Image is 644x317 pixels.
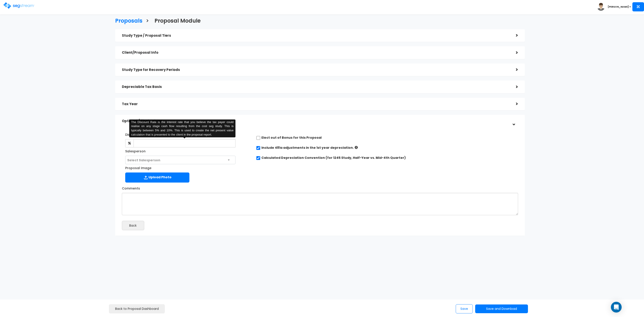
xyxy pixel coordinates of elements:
[509,32,518,39] div: >
[122,185,140,191] label: Comments
[112,13,142,27] a: Proposals
[155,18,201,25] h3: Proposal Module
[122,85,509,89] h5: Depreciable Tax Basis
[608,5,629,9] b: [PERSON_NAME]
[456,304,473,313] button: Save
[122,68,509,72] h5: Study Type for Recovery Periods
[509,66,518,73] div: >
[355,146,358,149] i: If checked: Increased depreciation = Aggregated Post-Study (up to Tax Year) – Prior Accumulated D...
[475,304,528,313] button: Save and Download
[509,83,518,90] div: >
[611,302,622,313] div: Open Intercom Messenger
[3,2,35,9] img: logo.png
[122,51,509,55] h5: Client/Proposal Info
[125,147,146,153] label: Salesperson
[125,131,182,137] label: Discount Rate for NPV Calculation:
[115,18,142,25] h3: Proposals
[509,100,518,107] div: >
[125,164,151,170] label: Proposal Image
[122,221,144,230] button: Back
[125,172,189,183] label: Upload Photo
[261,145,354,150] label: Include 481a adjustments in the 1st year depreciation.
[261,135,322,140] label: Elect out of Bonus for this Proposal
[122,102,509,106] h5: Tax Year
[146,18,149,25] h3: >
[151,13,201,27] a: Proposal Module
[509,49,518,56] div: >
[143,175,148,180] img: Upload Icon
[109,304,165,313] a: Back to Proposal Dashboard
[122,119,509,123] h5: Optional / Final values
[597,3,605,11] img: avatar.png
[122,34,509,38] h5: Study Type / Proposal Tiers
[261,155,406,160] label: Calculated Depreciation Convention (for 1245 Study, Half-Year vs. Mid-4th Quarter)
[127,158,160,162] span: Select Salesperson
[510,117,517,126] div: >
[129,119,235,137] div: The Discount Rate is the interest rate that you believe the tax payer could realise on any stage ...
